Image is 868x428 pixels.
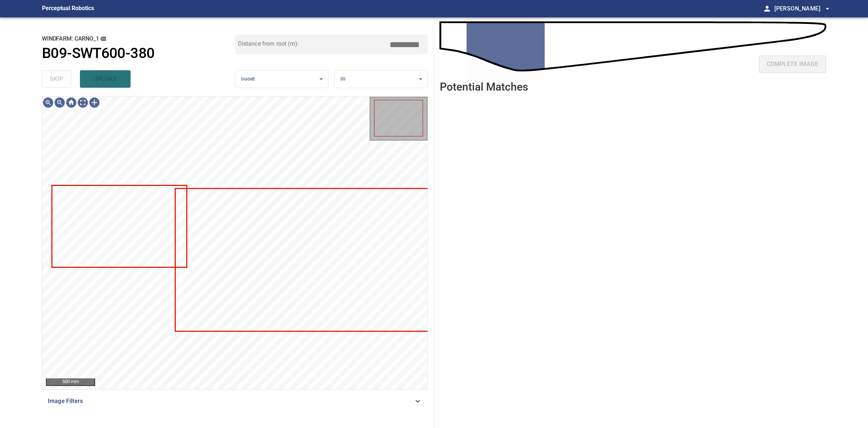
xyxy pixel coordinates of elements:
[99,35,107,43] button: copy message details
[241,76,255,82] span: bladeB
[335,70,427,88] div: SS
[48,397,413,406] span: Image Filters
[42,392,428,410] div: Image Filters
[823,4,832,13] span: arrow_drop_down
[763,4,771,13] span: person
[42,35,235,43] h2: windfarm: Carno_1
[77,97,89,108] div: Toggle full page
[42,45,235,62] a: B09-SWT600-380
[54,97,65,108] div: Zoom out
[340,76,345,82] span: SS
[235,70,328,88] div: bladeB
[65,97,77,108] div: Go home
[42,3,94,14] figcaption: Perceptual Robotics
[774,4,832,14] span: [PERSON_NAME]
[42,45,154,62] h1: B09-SWT600-380
[42,97,54,108] div: Zoom in
[89,97,100,108] div: Toggle selection
[771,1,832,16] button: [PERSON_NAME]
[440,81,528,93] h2: Potential Matches
[238,41,299,47] label: Distance from root (m):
